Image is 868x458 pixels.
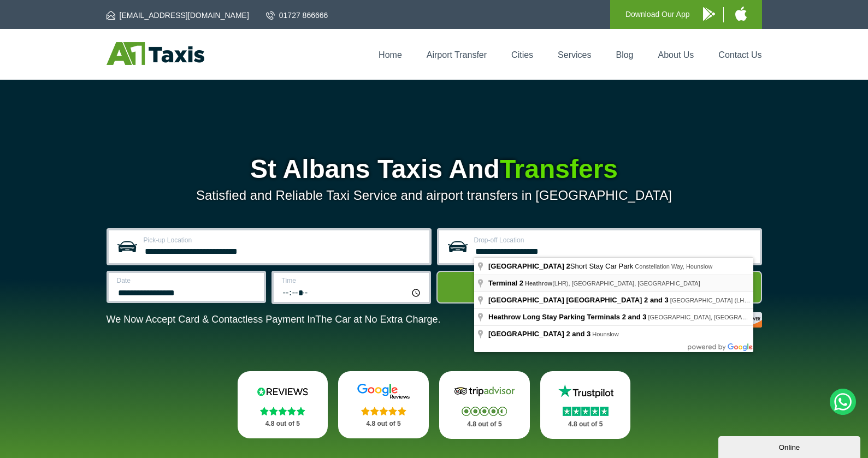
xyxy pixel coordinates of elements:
button: Get Quote [436,271,762,304]
span: Terminal 2 [488,279,523,287]
img: Trustpilot [553,383,618,400]
a: Contact Us [718,50,761,60]
a: Reviews.io Stars 4.8 out of 5 [238,371,328,438]
label: Drop-off Location [474,237,753,243]
iframe: chat widget [718,434,863,458]
p: 4.8 out of 5 [552,418,619,431]
p: Download Our App [625,8,690,21]
img: Stars [462,407,507,416]
img: Stars [361,407,406,415]
a: Home [379,50,402,60]
p: 4.8 out of 5 [250,417,316,431]
span: [GEOGRAPHIC_DATA], [GEOGRAPHIC_DATA] [648,314,776,320]
label: Pick-up Location [144,237,423,243]
span: Transfers [500,154,618,183]
label: Date [117,277,257,284]
a: Trustpilot Stars 4.8 out of 5 [540,371,631,439]
a: 01727 866666 [266,10,328,21]
a: Blog [616,50,633,60]
a: Google Stars 4.8 out of 5 [338,371,429,438]
img: Google [351,383,416,400]
a: Tripadvisor Stars 4.8 out of 5 [439,371,530,439]
p: 4.8 out of 5 [451,418,518,431]
span: Hounslow [592,331,618,337]
img: A1 Taxis Android App [703,7,715,21]
a: Services [558,50,591,60]
span: Heathrow Long Stay Parking Terminals 2 and 3 [488,313,646,321]
a: [EMAIL_ADDRESS][DOMAIN_NAME] [107,10,249,21]
span: [GEOGRAPHIC_DATA] 2 and 3 [488,330,591,338]
img: A1 Taxis iPhone App [735,7,747,21]
span: Short Stay Car Park [488,262,635,270]
span: [GEOGRAPHIC_DATA] [GEOGRAPHIC_DATA] 2 and 3 [488,296,669,304]
img: Reviews.io [250,383,315,400]
span: The Car at No Extra Charge. [315,314,440,325]
h1: St Albans Taxis And [107,156,762,182]
p: We Now Accept Card & Contactless Payment In [107,314,441,325]
img: Tripadvisor [452,383,517,400]
span: [GEOGRAPHIC_DATA] 2 [488,262,570,270]
img: A1 Taxis St Albans LTD [107,42,204,65]
a: Airport Transfer [427,50,487,60]
p: 4.8 out of 5 [350,417,417,431]
a: Cities [511,50,533,60]
span: Heathrow [525,280,552,287]
img: Stars [563,407,609,416]
a: About Us [658,50,694,60]
span: Constellation Way, Hounslow [635,263,712,270]
label: Time [282,277,422,284]
p: Satisfied and Reliable Taxi Service and airport transfers in [GEOGRAPHIC_DATA] [107,188,762,203]
span: (LHR), [GEOGRAPHIC_DATA], [GEOGRAPHIC_DATA] [525,280,700,287]
img: Stars [260,407,305,415]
